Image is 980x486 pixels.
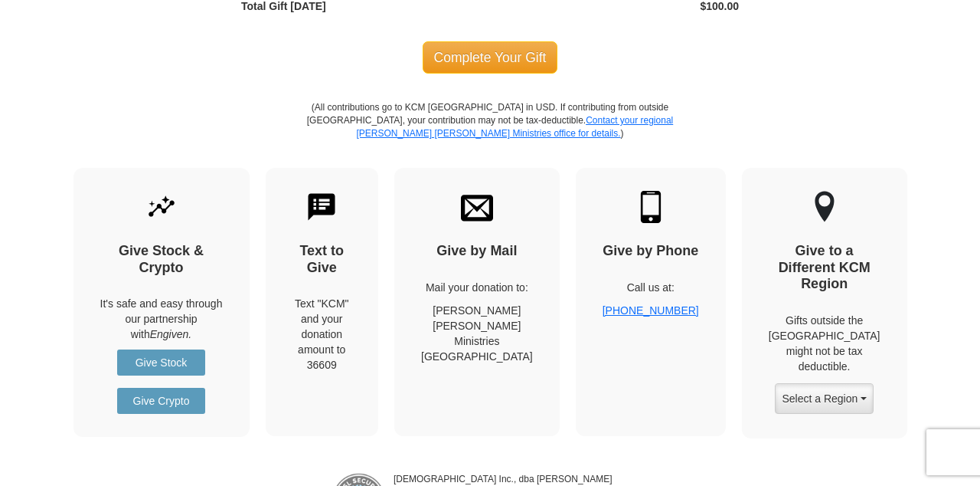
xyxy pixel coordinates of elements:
button: Select a Region [775,383,873,414]
h4: Give Stock & Crypto [100,243,223,276]
img: other-region [814,191,835,223]
p: It's safe and easy through our partnership with [100,296,223,342]
h4: Give by Mail [421,243,533,260]
div: Text "KCM" and your donation amount to 36609 [292,296,352,373]
p: (All contributions go to KCM [GEOGRAPHIC_DATA] in USD. If contributing from outside [GEOGRAPHIC_D... [306,101,674,168]
p: [PERSON_NAME] [PERSON_NAME] Ministries [GEOGRAPHIC_DATA] [421,303,533,364]
a: [PHONE_NUMBER] [603,304,699,317]
span: Complete Your Gift [423,41,558,74]
a: Give Stock [117,350,205,376]
img: envelope.svg [461,191,493,223]
img: mobile.svg [635,191,667,223]
h4: Give by Phone [603,243,699,260]
p: Gifts outside the [GEOGRAPHIC_DATA] might not be tax deductible. [769,313,880,374]
h4: Give to a Different KCM Region [769,243,880,293]
p: Mail your donation to: [421,280,533,295]
img: give-by-stock.svg [145,191,178,223]
img: text-to-give.svg [305,191,338,223]
h4: Text to Give [292,243,352,276]
i: Engiven. [150,328,191,340]
p: Call us at: [603,280,699,295]
a: Give Crypto [117,388,205,414]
